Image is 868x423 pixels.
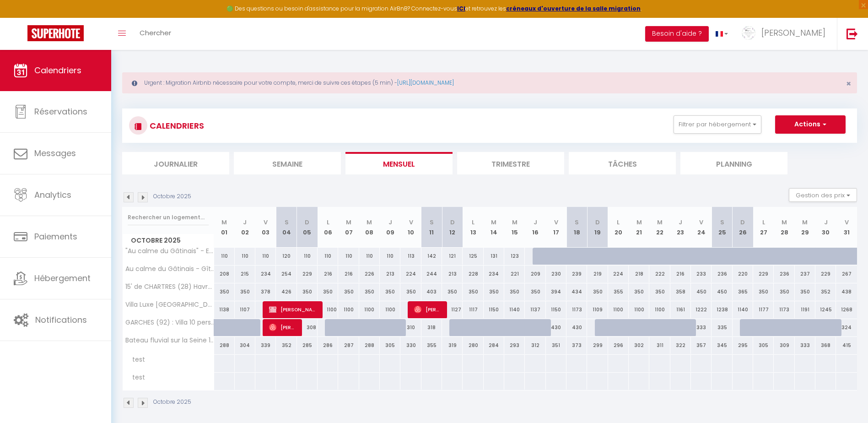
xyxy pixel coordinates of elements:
[380,248,400,265] div: 110
[421,337,442,354] div: 355
[733,266,753,282] div: 220
[546,207,566,248] th: 17
[297,248,318,265] div: 110
[338,266,359,282] div: 216
[525,266,545,282] div: 209
[691,207,712,248] th: 24
[587,301,608,318] div: 1109
[546,283,566,300] div: 394
[414,301,442,318] span: [PERSON_NAME]
[484,283,504,300] div: 350
[761,27,825,38] span: [PERSON_NAME]
[421,248,442,265] div: 142
[153,398,191,407] p: Octobre 2025
[397,79,454,87] a: [URL][DOMAIN_NAME]
[484,337,504,354] div: 284
[122,152,229,174] li: Journalier
[442,248,463,265] div: 121
[34,231,77,242] span: Paiements
[214,248,235,265] div: 110
[463,266,483,282] div: 228
[846,80,851,88] button: Close
[774,266,794,282] div: 236
[34,272,91,284] span: Hébergement
[122,72,857,93] div: Urgent : Migration Airbnb nécessaire pour votre compte, merci de suivre ces étapes (5 min) -
[214,207,235,248] th: 01
[124,373,158,383] span: test
[235,301,255,318] div: 1107
[753,207,774,248] th: 27
[815,283,836,300] div: 352
[442,266,463,282] div: 213
[457,5,465,12] a: ICI
[512,218,518,227] abbr: M
[463,207,483,248] th: 13
[484,266,504,282] div: 234
[504,283,525,300] div: 350
[836,283,857,300] div: 438
[34,65,81,76] span: Calendriers
[691,337,712,354] div: 357
[318,207,338,248] th: 06
[450,218,455,227] abbr: D
[587,266,608,282] div: 219
[367,218,372,227] abbr: M
[617,218,620,227] abbr: L
[234,152,341,174] li: Semaine
[657,218,663,227] abbr: M
[629,283,649,300] div: 350
[846,28,858,39] img: logout
[629,207,649,248] th: 21
[691,266,712,282] div: 233
[34,189,71,201] span: Analytics
[491,218,496,227] abbr: M
[7,4,35,31] button: Ouvrir le widget de chat LiveChat
[27,25,84,41] img: Super Booking
[128,209,209,226] input: Rechercher un logement...
[691,283,712,300] div: 450
[430,218,434,227] abbr: S
[235,248,255,265] div: 110
[566,319,587,336] div: 430
[774,207,794,248] th: 28
[795,283,815,300] div: 350
[815,337,836,354] div: 368
[214,266,235,282] div: 208
[504,301,525,318] div: 1140
[587,207,608,248] th: 19
[345,152,453,174] li: Mensuel
[733,207,753,248] th: 26
[629,301,649,318] div: 1100
[824,218,828,227] abbr: J
[636,218,642,227] abbr: M
[712,337,732,354] div: 345
[836,337,857,354] div: 415
[380,301,400,318] div: 1100
[484,248,504,265] div: 131
[421,319,442,336] div: 318
[421,207,442,248] th: 11
[124,248,216,255] span: "Au calme du Gâtinais" - Escapade à deux
[649,266,670,282] div: 222
[338,248,359,265] div: 110
[845,218,849,227] abbr: V
[359,266,380,282] div: 226
[400,319,421,336] div: 310
[442,337,463,354] div: 319
[124,355,158,365] span: test
[276,248,297,265] div: 120
[775,115,846,134] button: Actions
[629,337,649,354] div: 302
[359,283,380,300] div: 350
[359,337,380,354] div: 288
[649,337,670,354] div: 311
[235,337,255,354] div: 304
[782,218,787,227] abbr: M
[147,115,204,136] h3: CALENDRIERS
[836,319,857,336] div: 324
[359,248,380,265] div: 110
[795,266,815,282] div: 237
[305,218,309,227] abbr: D
[566,266,587,282] div: 239
[463,283,483,300] div: 350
